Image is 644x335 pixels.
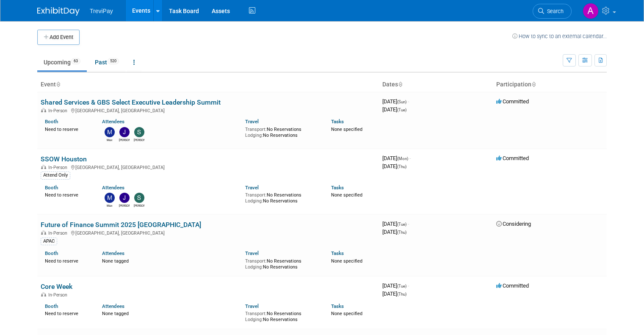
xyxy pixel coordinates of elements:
img: Jon Loveless [119,193,130,203]
a: Tasks [331,250,344,256]
span: Search [544,8,564,14]
th: Participation [493,78,607,92]
a: Booth [45,303,58,309]
div: No Reservations No Reservations [245,309,318,322]
div: Need to reserve [45,125,89,133]
span: In-Person [48,292,70,298]
div: Santiago de la Lama [134,137,144,142]
img: In-Person Event [41,108,46,112]
a: Upcoming63 [37,54,87,70]
a: Core Week [41,282,72,291]
img: Santiago de la Lama [134,193,144,203]
span: [DATE] [382,163,406,169]
div: Need to reserve [45,257,89,264]
span: Committed [496,282,529,289]
a: How to sync to an external calendar... [512,33,607,39]
span: - [408,221,409,227]
a: Booth [45,119,58,125]
div: No Reservations No Reservations [245,191,318,204]
span: (Thu) [397,164,406,169]
th: Event [37,78,379,92]
div: [GEOGRAPHIC_DATA], [GEOGRAPHIC_DATA] [41,107,376,114]
a: Attendees [102,185,124,191]
div: Santiago de la Lama [134,203,144,208]
span: Transport: [245,258,267,264]
span: - [408,98,409,105]
span: In-Person [48,165,70,170]
span: (Thu) [397,230,406,235]
span: (Tue) [397,108,406,112]
span: Committed [496,155,529,161]
a: Travel [245,303,259,309]
a: Sort by Start Date [398,81,402,88]
div: No Reservations No Reservations [245,125,318,138]
a: Attendees [102,303,124,309]
div: Attend Only [41,172,70,179]
span: [DATE] [382,221,409,227]
span: Lodging: [245,264,263,270]
a: Travel [245,119,259,125]
span: Lodging: [245,133,263,138]
span: - [409,155,411,161]
span: [DATE] [382,98,409,105]
a: SSOW Houston [41,155,87,163]
a: Tasks [331,119,344,125]
div: None tagged [102,309,239,317]
span: None specified [331,192,362,198]
a: Tasks [331,185,344,191]
span: In-Person [48,108,70,114]
span: [DATE] [382,155,411,161]
img: Max Almerico [105,127,115,137]
a: Travel [245,250,259,256]
a: Shared Services & GBS Select Executive Leadership Summit [41,98,221,106]
a: Travel [245,185,259,191]
a: Search [533,4,572,19]
span: (Sun) [397,100,406,104]
span: (Tue) [397,222,406,227]
span: 520 [108,58,119,64]
button: Add Event [37,30,80,45]
a: Past520 [88,54,125,70]
img: Max Almerico [105,193,115,203]
a: Booth [45,250,58,256]
span: Transport: [245,192,267,198]
a: Attendees [102,250,124,256]
div: Need to reserve [45,309,89,317]
span: None specified [331,127,362,132]
div: None tagged [102,257,239,264]
div: [GEOGRAPHIC_DATA], [GEOGRAPHIC_DATA] [41,229,376,236]
a: Future of Finance Summit 2025 [GEOGRAPHIC_DATA] [41,221,201,229]
span: In-Person [48,230,70,236]
img: Santiago de la Lama [134,127,144,137]
div: Jon Loveless [119,137,130,142]
span: [DATE] [382,291,406,297]
span: [DATE] [382,106,406,113]
img: ExhibitDay [37,7,80,16]
span: [DATE] [382,282,409,289]
img: In-Person Event [41,230,46,235]
span: (Thu) [397,292,406,296]
div: APAC [41,238,57,245]
a: Sort by Participation Type [531,81,536,88]
span: [DATE] [382,229,406,235]
span: Transport: [245,127,267,132]
div: Max Almerico [104,137,115,142]
span: None specified [331,311,362,316]
a: Booth [45,185,58,191]
a: Tasks [331,303,344,309]
span: (Mon) [397,156,408,161]
span: Considering [496,221,531,227]
div: Max Almerico [104,203,115,208]
span: None specified [331,258,362,264]
span: Transport: [245,311,267,316]
span: Lodging: [245,198,263,204]
span: Committed [496,98,529,105]
span: - [408,282,409,289]
div: [GEOGRAPHIC_DATA], [GEOGRAPHIC_DATA] [41,163,376,170]
span: (Tue) [397,284,406,288]
span: TreviPay [90,8,113,14]
span: 63 [71,58,80,64]
div: Jon Loveless [119,203,130,208]
span: Lodging: [245,317,263,322]
img: In-Person Event [41,292,46,296]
